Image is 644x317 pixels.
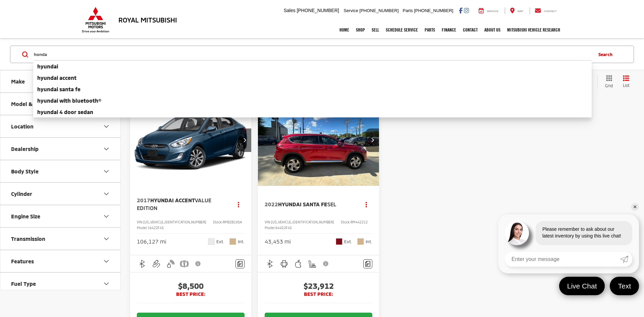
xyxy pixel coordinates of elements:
[11,213,40,219] div: Engine Size
[620,252,632,267] a: Submit
[143,220,206,224] span: [US_VEHICLE_IDENTIFICATION_NUMBER]
[297,8,339,13] span: [PHONE_NUMBER]
[271,220,334,224] span: [US_VEHICLE_IDENTIFICATION_NUMBER]
[0,160,121,182] button: Body StyleBody Style
[193,257,204,271] button: View Disclaimer
[536,221,632,245] div: Please remember to ask about our latest inventory by using this live chat!
[0,93,121,115] button: Model & TrimModel & Trim
[0,205,121,227] button: Engine SizeEngine Size
[118,16,177,23] h3: Royal Mitsubishi
[233,198,245,210] button: Actions
[11,78,25,85] div: Make
[11,235,45,242] div: Transmission
[366,239,372,245] span: Int.
[344,8,358,13] span: Service
[137,291,245,298] span: BEST PRICE:
[382,21,421,38] a: Schedule Service: Opens in a new tab
[216,239,224,245] span: Ext.
[487,10,498,13] span: Service
[238,239,245,245] span: Int.
[530,7,562,14] a: Contact
[0,228,121,250] button: TransmissionTransmission
[366,202,367,207] span: dropdown dots
[237,261,243,267] img: Comments
[102,167,110,175] div: Body Style
[341,220,351,224] span: Stock:
[238,202,239,207] span: dropdown dots
[559,277,605,295] a: Live Chat
[265,220,271,224] span: VIN:
[33,46,592,62] input: Search by Make, Model, or Keyword
[102,235,110,243] div: Transmission
[363,259,372,268] button: Comments
[138,260,147,268] img: Bluetooth®
[238,128,251,152] button: Next image
[414,8,453,13] span: [PHONE_NUMBER]
[11,280,36,287] div: Fuel Type
[11,168,39,174] div: Body Style
[351,220,368,224] span: RM442212
[464,8,469,13] a: Instagram: Click to visit our Instagram page
[11,146,39,152] div: Dealership
[266,260,274,268] img: Bluetooth®
[308,260,316,268] img: Heated Seats
[0,183,121,205] button: CylinderCylinder
[11,191,32,197] div: Cylinder
[265,291,372,298] span: BEST PRICE:
[597,75,618,89] button: Grid View
[623,83,630,88] span: List
[518,10,523,13] span: Map
[102,145,110,153] div: Dealership
[137,238,166,246] div: 106,127 mi
[265,201,278,207] span: 2022
[265,281,372,291] span: $23,912
[592,46,622,63] button: Search
[150,197,195,203] span: Hyundai Accent
[148,226,164,230] span: 16422F45
[265,238,291,246] div: 43,453 mi
[0,250,121,272] button: FeaturesFeatures
[610,277,639,295] a: Text
[258,95,380,186] img: 2022 Hyundai Santa Fe SEL
[130,95,252,186] a: 2017 Hyundai Accent Value Edition2017 Hyundai Accent Value Edition2017 Hyundai Accent Value Editi...
[137,220,143,224] span: VIN:
[102,190,110,198] div: Cylinder
[481,21,504,38] a: About Us
[180,260,189,268] img: Emergency Brake Assist
[137,197,211,211] span: Value Edition
[544,10,557,13] span: Contact
[235,259,245,268] button: Comments
[402,8,413,13] span: Parts
[365,261,371,267] img: Comments
[102,212,110,220] div: Engine Size
[438,21,460,38] a: Finance
[0,115,121,137] button: LocationLocation
[37,86,80,92] b: hyundai santa fe
[366,128,379,152] button: Next image
[80,7,111,33] img: Mitsubishi
[37,109,93,115] b: hyundai 4 door sedan
[137,226,148,230] span: Model:
[605,83,613,89] span: Grid
[130,95,252,186] img: 2017 Hyundai Accent Value Edition
[137,197,150,203] span: 2017
[505,221,529,245] img: Agent profile photo
[213,220,223,224] span: Stock:
[278,201,327,207] span: Hyundai Santa Fe
[37,97,101,104] b: hyundai with bluetooth®
[37,63,58,69] b: hyundai
[229,238,236,245] span: Beige
[102,280,110,288] div: Fuel Type
[0,138,121,160] button: DealershipDealership
[353,21,368,38] a: Shop
[284,8,296,13] span: Sales
[357,238,364,245] span: Beige
[474,7,503,14] a: Service
[137,197,226,212] a: 2017Hyundai AccentValue Edition
[258,95,380,186] a: 2022 Hyundai Santa Fe SEL2022 Hyundai Santa Fe SEL2022 Hyundai Santa Fe SEL2022 Hyundai Santa Fe SEL
[0,70,121,92] button: MakeMake
[564,281,600,290] span: Live Chat
[152,260,161,268] img: Aux Input
[280,260,288,268] img: Android Auto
